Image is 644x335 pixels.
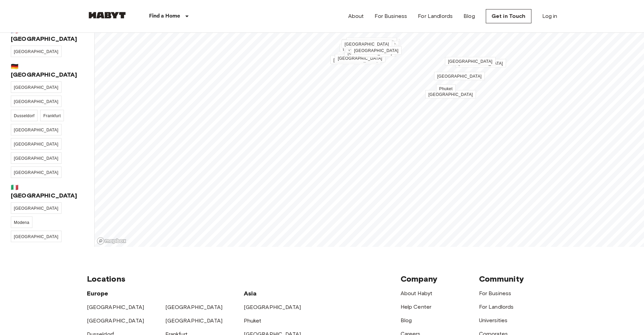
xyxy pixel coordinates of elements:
[401,274,438,284] span: Company
[437,74,482,79] span: [GEOGRAPHIC_DATA]
[542,12,557,20] a: Log in
[11,124,62,135] a: [GEOGRAPHIC_DATA]
[87,317,144,324] a: [GEOGRAPHIC_DATA]
[14,99,58,104] span: [GEOGRAPHIC_DATA]
[479,274,524,284] span: Community
[445,58,496,65] div: Map marker
[14,170,58,175] span: [GEOGRAPHIC_DATA]
[11,183,84,200] span: 🇮🇹 [GEOGRAPHIC_DATA]
[425,90,476,99] a: [GEOGRAPHIC_DATA]
[401,317,412,324] a: Blog
[338,56,382,61] span: [GEOGRAPHIC_DATA]
[244,304,301,310] a: [GEOGRAPHIC_DATA]
[425,91,476,98] div: Map marker
[11,96,62,107] a: [GEOGRAPHIC_DATA]
[14,85,58,90] span: [GEOGRAPHIC_DATA]
[344,42,389,47] span: [GEOGRAPHIC_DATA]
[87,290,109,297] span: Europe
[479,304,514,310] a: For Landlords
[87,304,144,310] a: [GEOGRAPHIC_DATA]
[14,234,58,239] span: [GEOGRAPHIC_DATA]
[340,45,390,52] div: Map marker
[436,85,456,93] div: Map marker
[418,12,453,20] a: For Landlords
[436,84,456,93] a: Phuket
[14,128,58,132] span: [GEOGRAPHIC_DATA]
[479,317,508,324] a: Universities
[351,46,402,55] a: [GEOGRAPHIC_DATA]
[445,57,496,66] a: [GEOGRAPHIC_DATA]
[434,73,485,80] div: Map marker
[11,152,62,164] a: [GEOGRAPHIC_DATA]
[351,43,396,48] span: [GEOGRAPHIC_DATA]
[244,317,262,324] a: Phuket
[244,290,257,297] span: Asia
[463,12,475,20] a: Blog
[362,50,383,57] div: Map marker
[479,290,511,297] a: For Business
[335,54,385,62] a: [GEOGRAPHIC_DATA]
[455,60,506,67] div: Map marker
[354,48,399,53] span: [GEOGRAPHIC_DATA]
[346,38,397,46] a: [GEOGRAPHIC_DATA]
[439,86,453,91] span: Phuket
[344,42,395,49] div: Map marker
[14,113,34,118] span: Dusseldorf
[87,12,127,19] img: Habyt
[434,72,485,80] a: [GEOGRAPHIC_DATA]
[40,110,64,121] a: Frankfurt
[11,202,62,214] a: [GEOGRAPHIC_DATA]
[14,220,29,225] span: Modena
[11,138,62,150] a: [GEOGRAPHIC_DATA]
[11,27,84,43] span: 🇫🇷 [GEOGRAPHIC_DATA]
[348,12,364,20] a: About
[401,290,433,297] a: About Habyt
[458,61,503,66] span: [GEOGRAPHIC_DATA]
[11,110,38,121] a: Dusseldorf
[341,40,392,48] a: [GEOGRAPHIC_DATA]
[97,237,126,245] a: Mapbox logo
[342,39,393,48] a: [GEOGRAPHIC_DATA]
[345,45,396,52] div: Map marker
[375,12,407,20] a: For Business
[335,55,385,62] div: Map marker
[11,62,84,79] span: 🇩🇪 [GEOGRAPHIC_DATA]
[165,304,223,310] a: [GEOGRAPHIC_DATA]
[149,12,181,20] p: Find a Home
[11,216,32,228] a: Modena
[333,58,378,62] span: [GEOGRAPHIC_DATA]
[344,50,395,57] div: Map marker
[330,56,381,64] a: [GEOGRAPHIC_DATA]
[330,57,381,64] div: Map marker
[349,40,394,45] span: [GEOGRAPHIC_DATA]
[401,304,432,310] a: Help Center
[346,39,397,46] div: Map marker
[87,274,125,284] span: Locations
[486,9,531,23] a: Get in Touch
[11,231,62,242] a: [GEOGRAPHIC_DATA]
[341,41,392,48] div: Map marker
[14,49,58,54] span: [GEOGRAPHIC_DATA]
[14,206,58,211] span: [GEOGRAPHIC_DATA]
[11,46,62,57] a: [GEOGRAPHIC_DATA]
[11,81,62,93] a: [GEOGRAPHIC_DATA]
[14,142,58,147] span: [GEOGRAPHIC_DATA]
[165,317,223,324] a: [GEOGRAPHIC_DATA]
[340,44,390,52] a: [GEOGRAPHIC_DATA]
[351,47,402,54] div: Map marker
[344,49,395,57] a: [GEOGRAPHIC_DATA]
[11,166,62,178] a: [GEOGRAPHIC_DATA]
[14,156,58,161] span: [GEOGRAPHIC_DATA]
[348,46,398,53] div: Map marker
[43,113,61,118] span: Frankfurt
[448,59,493,64] span: [GEOGRAPHIC_DATA]
[428,92,473,97] span: [GEOGRAPHIC_DATA]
